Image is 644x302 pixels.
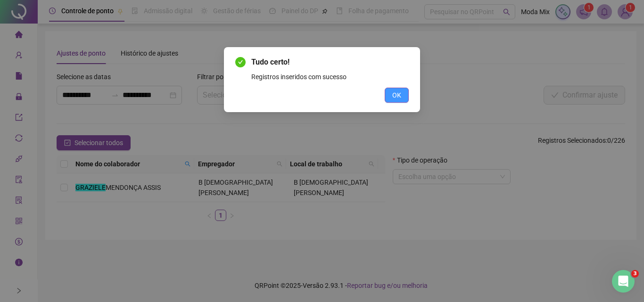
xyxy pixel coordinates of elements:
[235,57,246,67] span: check-circle
[392,90,401,100] span: OK
[385,88,409,103] button: OK
[251,57,409,68] span: Tudo certo!
[612,270,635,293] iframe: Intercom live chat
[631,270,639,278] span: 3
[251,72,409,82] div: Registros inseridos com sucesso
